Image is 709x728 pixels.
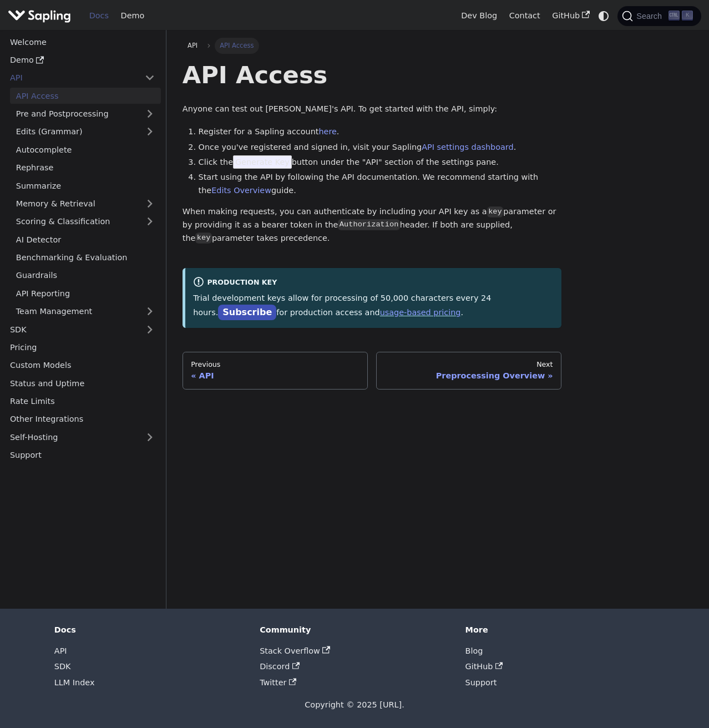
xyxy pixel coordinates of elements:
a: API Access [10,88,161,104]
button: Collapse sidebar category 'API' [139,70,161,86]
a: Blog [465,646,483,655]
a: Twitter [260,678,296,687]
span: API [188,42,197,49]
a: PreviousAPI [183,352,368,390]
button: Switch between dark and light mode (currently system mode) [596,8,612,24]
a: Rate Limits [4,393,161,410]
a: LLM Index [54,678,95,687]
a: API [4,70,139,86]
code: key [195,232,211,244]
div: Copyright © 2025 [URL]. [54,699,655,712]
a: GitHub [546,7,595,24]
a: Discord [260,662,300,671]
div: More [465,625,655,635]
h1: API Access [183,60,561,90]
a: Stack Overflow [260,646,330,655]
p: Trial development keys allow for processing of 50,000 characters every 24 hours. for production a... [193,292,553,320]
a: Autocomplete [10,141,161,158]
a: Team Management [10,304,161,320]
li: Once you've registered and signed in, visit your Sapling . [199,141,561,154]
a: here [318,127,336,136]
button: Search (Ctrl+K) [617,6,701,26]
li: Click the button under the "API" section of the settings pane. [199,156,561,169]
span: Search [633,12,669,21]
div: Previous [191,360,359,369]
a: SDK [54,662,71,671]
div: API [191,371,359,381]
a: Support [465,678,497,687]
img: Sapling.ai [8,8,71,24]
p: When making requests, you can authenticate by including your API key as a parameter or by providi... [183,205,561,245]
a: Demo [115,7,150,24]
a: Pricing [4,340,161,356]
div: Preprocessing Overview [384,371,553,381]
a: Guardrails [10,267,161,284]
div: Docs [54,625,244,635]
a: API settings dashboard [422,143,513,151]
div: Community [260,625,449,635]
a: Welcome [4,34,161,50]
a: Support [4,447,161,463]
a: Sapling.ai [8,8,75,24]
a: Custom Models [4,357,161,373]
p: Anyone can test out [PERSON_NAME]'s API. To get started with the API, simply: [183,103,561,116]
a: Memory & Retrieval [10,196,161,212]
div: Next [384,360,553,369]
li: Register for a Sapling account . [199,125,561,139]
li: Start using the API by following the API documentation. We recommend starting with the guide. [199,171,561,198]
a: Pre and Postprocessing [10,106,161,122]
a: Benchmarking & Evaluation [10,250,161,266]
a: API Reporting [10,285,161,301]
a: Docs [83,7,115,24]
a: GitHub [465,662,503,671]
code: key [487,206,503,218]
a: API [183,38,203,53]
a: Scoring & Classification [10,214,161,230]
a: Dev Blog [455,7,503,24]
a: Other Integrations [4,411,161,427]
a: Summarize [10,178,161,194]
a: Edits (Grammar) [10,124,161,140]
a: Contact [503,7,546,24]
span: Generate Key [233,155,292,169]
span: API Access [215,38,259,53]
a: Rephrase [10,160,161,176]
a: Status and Uptime [4,375,161,391]
a: Demo [4,52,161,68]
code: Authorization [338,219,399,230]
div: Production Key [193,276,553,290]
nav: Docs pages [183,352,561,390]
a: Subscribe [218,305,276,321]
a: SDK [4,321,139,337]
kbd: K [682,11,693,21]
a: NextPreprocessing Overview [376,352,561,390]
a: API [54,646,67,655]
a: Self-Hosting [4,429,161,445]
a: usage-based pricing [380,308,461,317]
a: AI Detector [10,231,161,247]
a: Edits Overview [211,186,271,195]
nav: Breadcrumbs [183,38,561,53]
button: Expand sidebar category 'SDK' [139,321,161,337]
